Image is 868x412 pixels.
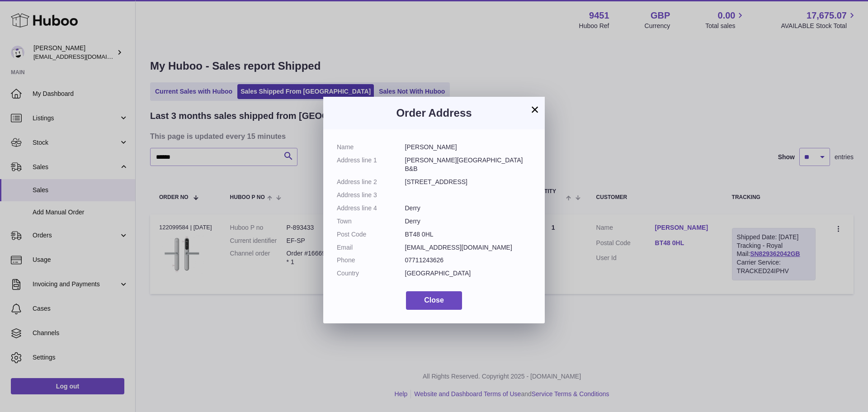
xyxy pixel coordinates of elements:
dt: Email [337,243,405,252]
dd: [PERSON_NAME] [405,143,532,152]
button: Close [406,291,462,310]
dd: [GEOGRAPHIC_DATA] [405,269,532,278]
dd: Derry [405,204,532,213]
dt: Post Code [337,230,405,239]
span: Close [424,296,444,304]
dt: Country [337,269,405,278]
dt: Name [337,143,405,152]
dd: 07711243626 [405,256,532,265]
dd: Derry [405,217,532,226]
dt: Address line 3 [337,191,405,199]
button: × [529,104,540,115]
dd: [EMAIL_ADDRESS][DOMAIN_NAME] [405,243,532,252]
dd: BT48 0HL [405,230,532,239]
dt: Town [337,217,405,226]
dd: [PERSON_NAME][GEOGRAPHIC_DATA] B&B [405,156,532,173]
dt: Phone [337,256,405,265]
dd: [STREET_ADDRESS] [405,178,532,186]
dt: Address line 4 [337,204,405,213]
dt: Address line 1 [337,156,405,173]
h3: Order Address [337,106,531,120]
dt: Address line 2 [337,178,405,186]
